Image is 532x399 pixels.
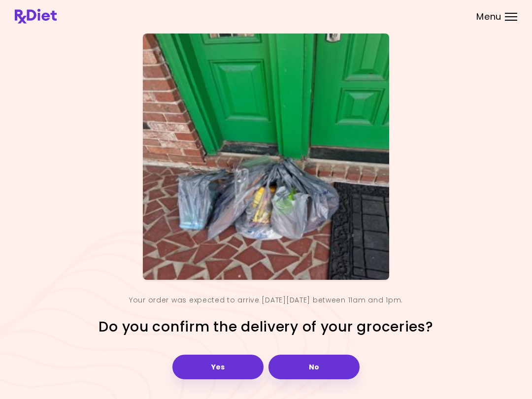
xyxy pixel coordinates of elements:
[172,355,264,379] button: Yes
[129,293,403,308] div: Your order was expected to arrive [DATE][DATE] between 11am and 1pm.
[476,12,501,21] span: Menu
[15,9,57,24] img: RxDiet
[99,318,433,336] h2: Do you confirm the delivery of your groceries?
[268,355,360,379] button: No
